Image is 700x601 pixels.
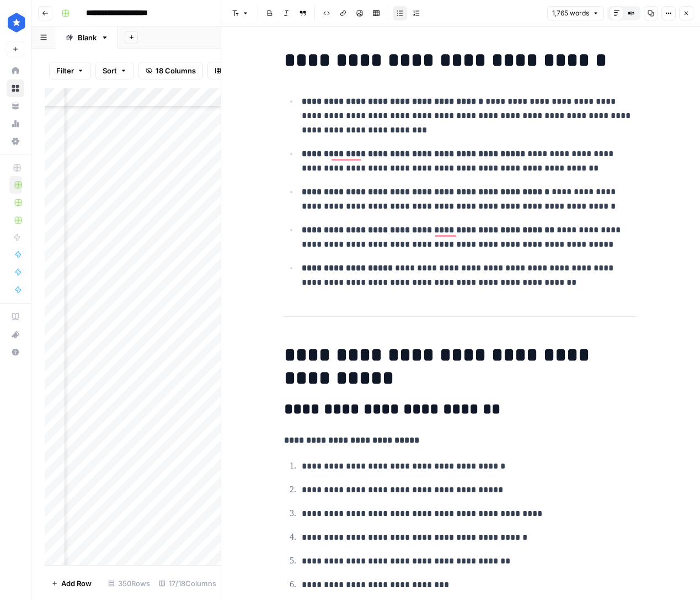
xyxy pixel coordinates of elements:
img: ConsumerAffairs Logo [7,13,26,33]
a: Settings [7,132,24,150]
span: 18 Columns [156,65,196,76]
span: Sort [103,65,117,76]
div: 17/18 Columns [154,575,221,592]
span: Add Row [61,578,92,589]
button: Filter [49,62,91,79]
a: Your Data [7,97,24,115]
a: Usage [7,115,24,132]
span: Filter [56,65,74,76]
a: Browse [7,79,24,97]
div: Blank [78,32,97,43]
div: What's new? [7,326,24,343]
div: 350 Rows [104,575,154,592]
a: Blank [56,26,118,49]
a: Home [7,62,24,79]
button: 1,765 words [547,6,604,20]
button: Add Row [45,575,98,592]
a: AirOps Academy [7,308,24,326]
span: 1,765 words [552,8,589,18]
button: What's new? [7,326,24,343]
button: Help + Support [7,343,24,361]
button: Workspace: ConsumerAffairs [7,9,24,36]
button: 18 Columns [138,62,203,79]
button: Sort [95,62,134,79]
